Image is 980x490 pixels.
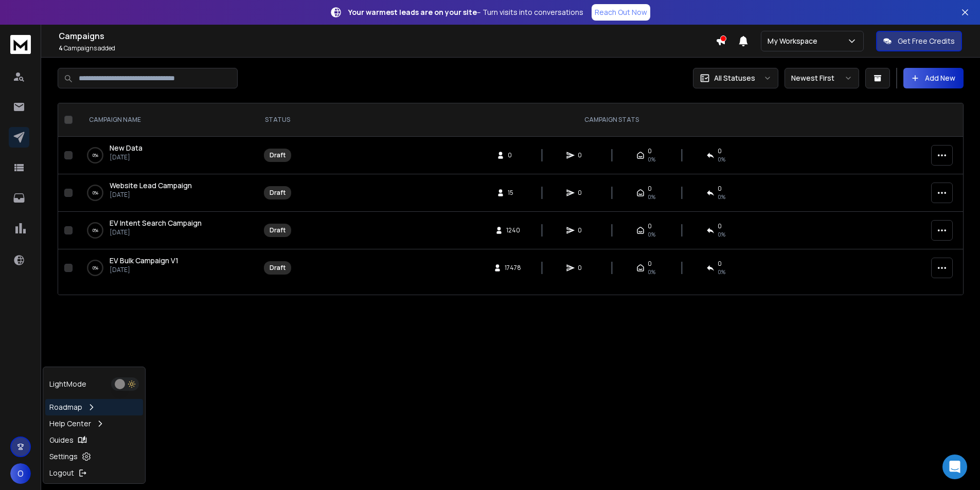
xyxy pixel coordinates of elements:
[578,226,588,234] span: 0
[578,264,588,272] span: 0
[45,399,143,415] a: Roadmap
[648,185,652,193] span: 0
[45,415,143,432] a: Help Center
[876,31,962,51] button: Get Free Credits
[10,463,31,484] button: O
[110,218,202,228] a: EV Intent Search Campaign
[578,151,588,159] span: 0
[270,226,286,234] div: Draft
[718,268,725,276] span: 0%
[77,103,257,137] th: CAMPAIGN NAME
[49,402,82,412] p: Roadmap
[257,103,298,137] th: STATUS
[348,7,583,17] p: – Turn visits into conversations
[298,103,925,137] th: CAMPAIGN STATS
[768,36,822,46] p: My Workspace
[508,189,518,197] span: 15
[508,151,518,159] span: 0
[49,435,74,445] p: Guides
[45,432,143,448] a: Guides
[718,155,725,164] span: 0%
[49,419,91,429] p: Help Center
[93,150,98,160] p: 0 %
[93,225,98,235] p: 0 %
[505,264,521,272] span: 17478
[49,468,74,478] p: Logout
[110,228,202,237] p: [DATE]
[348,7,477,17] strong: Your warmest leads are on your site
[718,260,722,268] span: 0
[942,455,967,479] div: Open Intercom Messenger
[59,30,716,42] h1: Campaigns
[77,212,257,249] td: 0%EV Intent Search Campaign[DATE]
[718,185,722,193] span: 0
[77,174,257,212] td: 0%Website Lead Campaign[DATE]
[718,230,725,239] span: 0%
[718,222,722,230] span: 0
[592,4,650,21] a: Reach Out Now
[110,191,192,199] p: [DATE]
[648,147,652,155] span: 0
[110,143,142,153] a: New Data
[270,264,286,272] div: Draft
[45,448,143,465] a: Settings
[270,151,286,159] div: Draft
[110,266,179,274] p: [DATE]
[648,193,655,201] span: 0%
[506,226,520,234] span: 1240
[93,188,98,198] p: 0 %
[110,256,179,266] a: EV Bulk Campaign V1
[785,68,859,88] button: Newest First
[110,180,192,190] span: Website Lead Campaign
[648,155,655,164] span: 0%
[49,451,78,462] p: Settings
[77,137,257,174] td: 0%New Data[DATE]
[714,73,755,83] p: All Statuses
[903,68,964,88] button: Add New
[10,35,31,54] img: logo
[718,193,725,201] span: 0%
[648,222,652,230] span: 0
[59,44,63,52] span: 4
[110,180,192,191] a: Website Lead Campaign
[648,230,655,239] span: 0%
[77,249,257,287] td: 0%EV Bulk Campaign V1[DATE]
[49,379,86,389] p: Light Mode
[595,7,647,17] p: Reach Out Now
[110,218,202,228] span: EV Intent Search Campaign
[578,189,588,197] span: 0
[270,189,286,197] div: Draft
[59,44,716,52] p: Campaigns added
[898,36,955,46] p: Get Free Credits
[110,256,179,265] span: EV Bulk Campaign V1
[648,268,655,276] span: 0%
[648,260,652,268] span: 0
[93,263,98,273] p: 0 %
[718,147,722,155] span: 0
[110,153,142,161] p: [DATE]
